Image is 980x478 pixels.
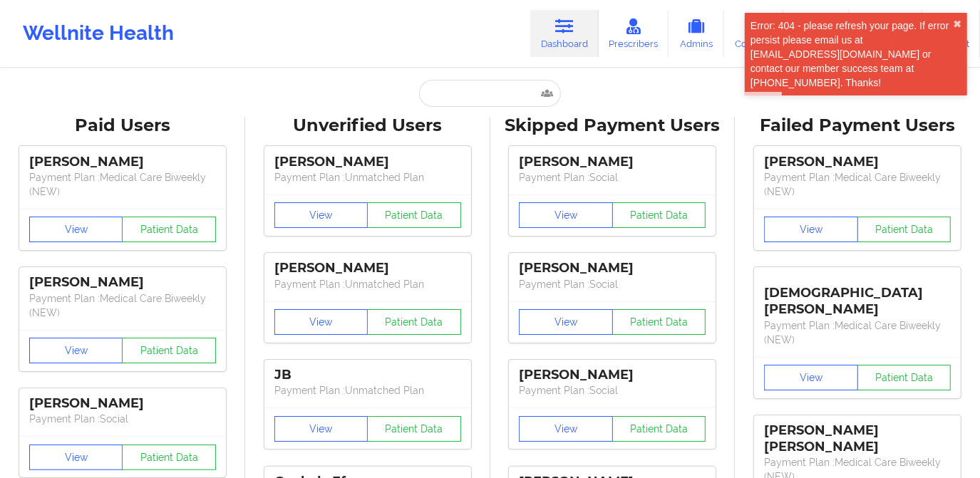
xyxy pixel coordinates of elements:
[857,217,951,242] button: Patient Data
[519,309,613,335] button: View
[764,422,951,455] div: [PERSON_NAME] [PERSON_NAME]
[274,309,368,335] button: View
[764,365,858,390] button: View
[764,170,951,199] p: Payment Plan : Medical Care Biweekly (NEW)
[122,445,216,470] button: Patient Data
[612,309,706,335] button: Patient Data
[274,367,461,383] div: JB
[29,274,216,291] div: [PERSON_NAME]
[519,202,613,228] button: View
[29,412,216,426] p: Payment Plan : Social
[724,10,783,57] a: Coaches
[29,338,123,363] button: View
[274,416,368,442] button: View
[745,115,970,137] div: Failed Payment Users
[29,217,123,242] button: View
[764,217,858,242] button: View
[530,10,599,57] a: Dashboard
[274,260,461,276] div: [PERSON_NAME]
[29,154,216,170] div: [PERSON_NAME]
[751,19,953,90] div: Error: 404 - please refresh your page. If error persist please email us at [EMAIL_ADDRESS][DOMAIN...
[29,445,123,470] button: View
[764,318,951,347] p: Payment Plan : Medical Care Biweekly (NEW)
[500,115,726,137] div: Skipped Payment Users
[122,338,216,363] button: Patient Data
[519,367,706,383] div: [PERSON_NAME]
[857,365,951,390] button: Patient Data
[274,277,461,291] p: Payment Plan : Unmatched Plan
[367,309,461,335] button: Patient Data
[953,19,961,30] button: close
[599,10,669,57] a: Prescribers
[519,260,706,276] div: [PERSON_NAME]
[519,154,706,170] div: [PERSON_NAME]
[29,395,216,412] div: [PERSON_NAME]
[367,202,461,228] button: Patient Data
[519,383,706,398] p: Payment Plan : Social
[10,115,235,137] div: Paid Users
[519,170,706,185] p: Payment Plan : Social
[612,416,706,442] button: Patient Data
[519,416,613,442] button: View
[612,202,706,228] button: Patient Data
[519,277,706,291] p: Payment Plan : Social
[764,154,951,170] div: [PERSON_NAME]
[274,383,461,398] p: Payment Plan : Unmatched Plan
[122,217,216,242] button: Patient Data
[764,274,951,318] div: [DEMOGRAPHIC_DATA][PERSON_NAME]
[255,115,480,137] div: Unverified Users
[29,170,216,199] p: Payment Plan : Medical Care Biweekly (NEW)
[669,10,724,57] a: Admins
[274,170,461,185] p: Payment Plan : Unmatched Plan
[367,416,461,442] button: Patient Data
[274,202,368,228] button: View
[274,154,461,170] div: [PERSON_NAME]
[29,291,216,320] p: Payment Plan : Medical Care Biweekly (NEW)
